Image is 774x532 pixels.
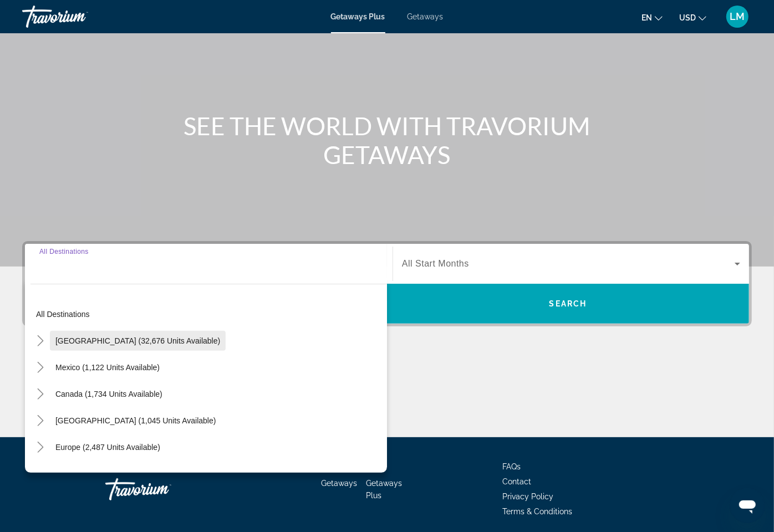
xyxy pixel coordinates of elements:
[502,492,553,501] a: Privacy Policy
[30,385,50,404] button: Toggle Canada (1,734 units available)
[30,411,50,431] button: Toggle Caribbean & Atlantic Islands (1,045 units available)
[25,244,749,324] div: Search widget
[402,259,469,268] span: All Start Months
[730,11,745,22] span: LM
[179,111,595,169] h1: SEE THE WORLD WITH TRAVORIUM GETAWAYS
[50,464,215,484] button: [GEOGRAPHIC_DATA] (202 units available)
[723,5,752,28] button: User Menu
[679,13,696,22] span: USD
[55,416,216,425] span: [GEOGRAPHIC_DATA] (1,045 units available)
[502,462,521,471] a: FAQs
[55,336,220,345] span: [GEOGRAPHIC_DATA] (32,676 units available)
[22,2,133,31] a: Travorium
[331,12,385,21] a: Getaways Plus
[50,437,166,457] button: Europe (2,487 units available)
[55,363,160,372] span: Mexico (1,122 units available)
[730,488,765,523] iframe: Button to launch messaging window
[641,13,652,22] span: en
[105,473,216,506] a: Travorium
[549,299,587,308] span: Search
[50,357,165,377] button: Mexico (1,122 units available)
[30,438,50,457] button: Toggle Europe (2,487 units available)
[55,390,162,398] span: Canada (1,734 units available)
[39,248,89,255] span: All Destinations
[30,331,50,351] button: Toggle United States (32,676 units available)
[55,443,160,452] span: Europe (2,487 units available)
[408,12,444,21] a: Getaways
[641,9,663,25] button: Change language
[679,9,706,25] button: Change currency
[30,358,50,377] button: Toggle Mexico (1,122 units available)
[30,464,50,484] button: Toggle Australia (202 units available)
[50,411,221,431] button: [GEOGRAPHIC_DATA] (1,045 units available)
[30,304,387,324] button: All destinations
[322,479,358,488] a: Getaways
[50,331,226,351] button: [GEOGRAPHIC_DATA] (32,676 units available)
[50,384,168,404] button: Canada (1,734 units available)
[502,477,531,486] a: Contact
[387,284,749,324] button: Search
[36,310,90,319] span: All destinations
[366,479,403,500] a: Getaways Plus
[502,507,572,516] a: Terms & Conditions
